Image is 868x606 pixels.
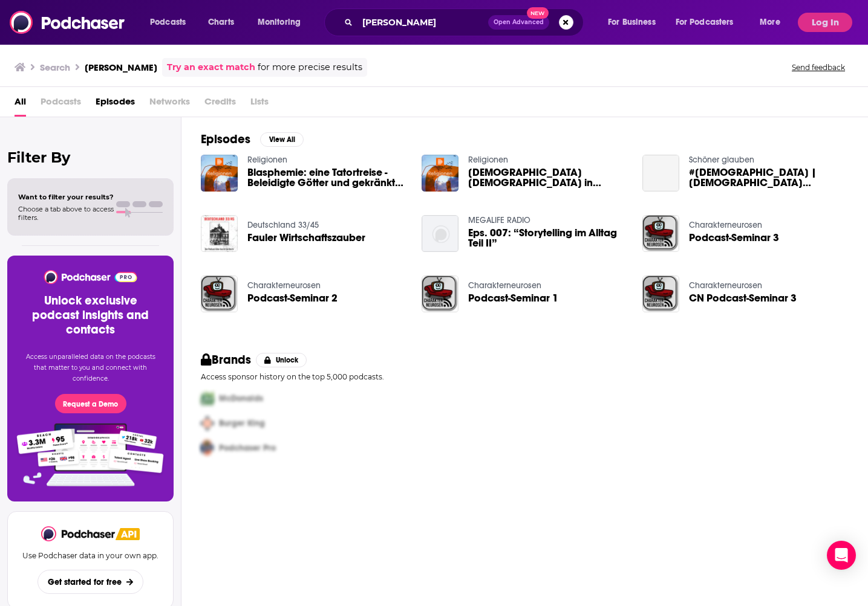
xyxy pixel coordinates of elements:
[422,276,458,312] img: Podcast-Seminar 1
[201,372,849,381] p: Access sponsor history on the top 5,000 podcasts.
[196,386,219,411] img: First Pro Logo
[22,294,159,337] h3: Unlock exclusive podcast insights and contacts
[219,418,265,428] span: Burger King
[689,155,754,165] a: Schöner glauben
[689,233,779,243] span: Podcast-Seminar 3
[689,167,849,188] span: #[DEMOGRAPHIC_DATA] | [DEMOGRAPHIC_DATA][PERSON_NAME] – Was richtet Menschen auf?
[468,228,628,248] a: Eps. 007: “Storytelling im Alltag Teil II”
[256,353,307,367] button: Unlock
[167,60,255,74] a: Try an exact match
[798,13,852,32] button: Log In
[247,220,319,230] a: Deutschland 33/45
[249,13,316,32] button: open menu
[599,13,671,32] button: open menu
[149,92,190,117] span: Networks
[22,352,159,384] p: Access unparalleled data on the podcasts that matter to you and connect with confidence.
[219,393,263,404] span: McDonalds
[150,14,186,31] span: Podcasts
[96,92,135,117] a: Episodes
[10,11,126,34] img: Podchaser - Follow, Share and Rate Podcasts
[196,436,219,460] img: Third Pro Logo
[676,14,734,31] span: For Podcasters
[689,167,849,188] a: #bibellesenmit | Benedikt Elsner – Was richtet Menschen auf?
[247,293,338,303] a: Podcast-Seminar 2
[38,570,143,594] button: Get started for free
[247,233,365,243] a: Fauler Wirtschaftszauber
[642,276,679,312] img: CN Podcast-Seminar 3
[201,215,238,252] img: Fauler Wirtschaftszauber
[43,270,138,284] img: Podchaser - Follow, Share and Rate Podcasts
[247,280,321,291] a: Charakterneurosen
[15,92,26,117] a: All
[608,14,656,31] span: For Business
[468,167,628,188] a: Muslimische Sufis in Pakistan - Fromme Sehnsucht unter Polizeischutz
[41,526,116,541] img: Podchaser - Follow, Share and Rate Podcasts
[468,167,628,188] span: [DEMOGRAPHIC_DATA] [DEMOGRAPHIC_DATA] in [GEOGRAPHIC_DATA] - Fromme Sehnsucht unter Polizeischutz
[760,14,780,31] span: More
[13,423,168,487] img: Pro Features
[689,293,797,303] a: CN Podcast-Seminar 3
[494,19,544,25] span: Open Advanced
[18,193,114,201] span: Want to filter your results?
[488,15,549,30] button: Open AdvancedNew
[204,92,236,117] span: Credits
[22,551,158,560] p: Use Podchaser data in your own app.
[260,132,304,147] button: View All
[201,132,304,147] a: EpisodesView All
[336,8,595,36] div: Search podcasts, credits, & more...
[468,293,558,303] a: Podcast-Seminar 1
[422,155,458,192] img: Muslimische Sufis in Pakistan - Fromme Sehnsucht unter Polizeischutz
[357,13,488,32] input: Search podcasts, credits, & more...
[200,13,241,32] a: Charts
[41,92,81,117] span: Podcasts
[18,205,114,222] span: Choose a tab above to access filters.
[468,215,530,225] a: MEGALIFE RADIO
[468,155,508,165] a: Religionen
[689,280,762,291] a: Charakterneurosen
[208,14,234,31] span: Charts
[668,13,751,32] button: open menu
[219,443,276,453] span: Podchaser Pro
[250,92,269,117] span: Lists
[55,394,126,413] button: Request a Demo
[116,528,140,540] img: Podchaser API banner
[788,62,849,73] button: Send feedback
[247,155,287,165] a: Religionen
[201,276,238,312] img: Podcast-Seminar 2
[7,149,174,166] h2: Filter By
[468,280,541,291] a: Charakterneurosen
[201,155,238,192] img: Blasphemie: eine Tatortreise - Beleidigte Götter und gekränkte Fromme
[827,541,856,570] div: Open Intercom Messenger
[247,167,407,188] a: Blasphemie: eine Tatortreise - Beleidigte Götter und gekränkte Fromme
[642,215,679,252] img: Podcast-Seminar 3
[48,577,122,587] span: Get started for free
[258,60,362,74] span: for more precise results
[258,14,301,31] span: Monitoring
[201,352,251,367] h2: Brands
[201,132,250,147] h2: Episodes
[527,7,549,19] span: New
[85,62,157,73] h3: [PERSON_NAME]
[40,62,70,73] h3: Search
[642,155,679,192] a: #bibellesenmit | Benedikt Elsner – Was richtet Menschen auf?
[422,215,458,252] img: Eps. 007: “Storytelling im Alltag Teil II”
[751,13,795,32] button: open menu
